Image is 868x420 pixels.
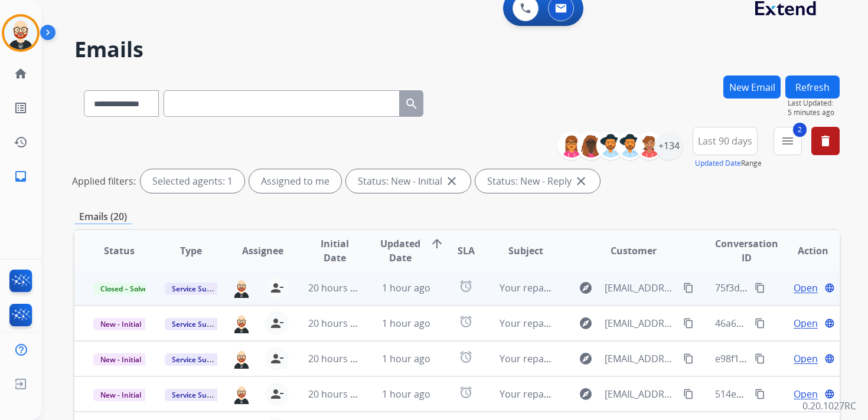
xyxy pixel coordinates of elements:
[430,237,444,251] mat-icon: arrow_upward
[14,101,28,115] mat-icon: list_alt
[683,353,694,364] mat-icon: content_copy
[459,279,473,293] mat-icon: alarm
[500,352,623,365] span: Your repair(s) have shipped
[579,352,593,366] mat-icon: explore
[508,244,543,258] span: Subject
[308,352,367,365] span: 20 hours ago
[723,76,781,99] button: New Email
[249,169,341,193] div: Assigned to me
[459,314,473,329] mat-icon: alarm
[824,389,835,399] mat-icon: language
[788,99,840,108] span: Last Updated:
[270,352,284,366] mat-icon: person_remove
[695,159,741,168] button: Updated Date
[232,384,251,404] img: agent-avatar
[500,388,623,401] span: Your repair(s) have shipped
[232,313,251,333] img: agent-avatar
[104,244,135,258] span: Status
[14,169,28,183] mat-icon: inbox
[404,97,419,111] mat-icon: search
[579,316,593,330] mat-icon: explore
[755,389,765,399] mat-icon: content_copy
[4,17,37,50] img: avatar
[14,67,28,81] mat-icon: home
[346,169,471,193] div: Status: New - Initial
[270,387,284,401] mat-icon: person_remove
[165,353,232,366] span: Service Support
[794,316,818,330] span: Open
[270,316,284,330] mat-icon: person_remove
[824,318,835,329] mat-icon: language
[655,132,683,160] div: +134
[794,281,818,295] span: Open
[380,237,420,265] span: Updated Date
[14,135,28,149] mat-icon: history
[141,169,244,193] div: Selected agents: 1
[794,387,818,401] span: Open
[794,352,818,366] span: Open
[698,139,752,143] span: Last 90 days
[459,350,473,364] mat-icon: alarm
[755,283,765,293] mat-icon: content_copy
[93,318,148,330] span: New - Initial
[579,387,593,401] mat-icon: explore
[165,318,232,330] span: Service Support
[768,230,840,271] th: Action
[683,318,694,329] mat-icon: content_copy
[579,281,593,295] mat-icon: explore
[605,281,677,295] span: [EMAIL_ADDRESS][DOMAIN_NAME]
[824,353,835,364] mat-icon: language
[382,317,430,330] span: 1 hour ago
[683,389,694,399] mat-icon: content_copy
[74,209,132,224] p: Emails (20)
[232,349,251,369] img: agent-avatar
[382,281,430,294] span: 1 hour ago
[93,389,148,401] span: New - Initial
[605,316,677,330] span: [EMAIL_ADDRESS][DOMAIN_NAME]
[605,387,677,401] span: [EMAIL_ADDRESS][DOMAIN_NAME]
[382,388,430,401] span: 1 hour ago
[781,134,795,148] mat-icon: menu
[715,237,778,265] span: Conversation ID
[611,244,657,258] span: Customer
[605,352,677,366] span: [EMAIL_ADDRESS][DOMAIN_NAME]
[693,127,758,155] button: Last 90 days
[695,158,762,168] span: Range
[802,399,856,413] p: 0.20.1027RC
[500,281,623,294] span: Your repair(s) have shipped
[824,283,835,293] mat-icon: language
[475,169,600,193] div: Status: New - Reply
[574,174,588,188] mat-icon: close
[308,281,367,294] span: 20 hours ago
[93,283,159,295] span: Closed – Solved
[500,317,623,330] span: Your repair(s) have shipped
[755,318,765,329] mat-icon: content_copy
[180,244,202,258] span: Type
[165,389,232,401] span: Service Support
[74,38,840,61] h2: Emails
[242,244,283,258] span: Assignee
[785,76,840,99] button: Refresh
[774,127,802,155] button: 2
[445,174,459,188] mat-icon: close
[93,353,148,366] span: New - Initial
[793,123,807,137] span: 2
[459,385,473,399] mat-icon: alarm
[270,281,284,295] mat-icon: person_remove
[818,134,833,148] mat-icon: delete
[308,388,367,401] span: 20 hours ago
[683,283,694,293] mat-icon: content_copy
[72,174,136,188] p: Applied filters:
[458,244,475,258] span: SLA
[382,352,430,365] span: 1 hour ago
[755,353,765,364] mat-icon: content_copy
[232,278,251,298] img: agent-avatar
[165,283,232,295] span: Service Support
[788,108,840,117] span: 5 minutes ago
[308,237,360,265] span: Initial Date
[308,317,367,330] span: 20 hours ago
